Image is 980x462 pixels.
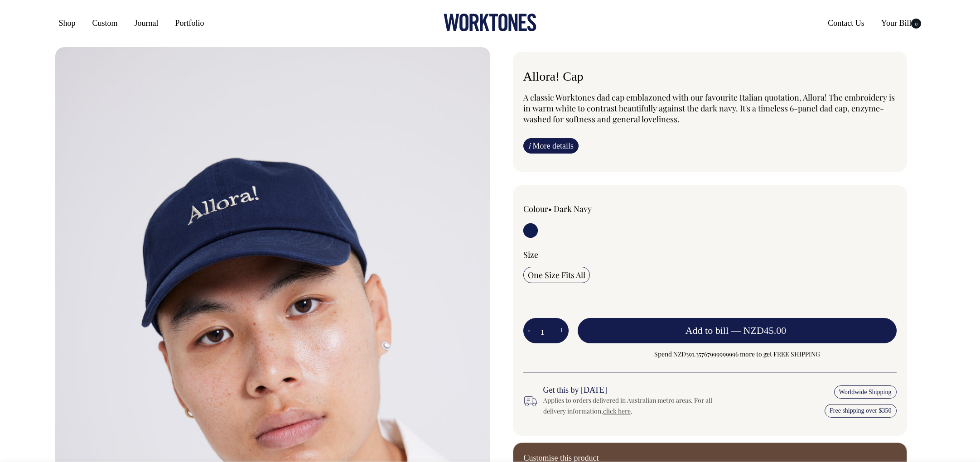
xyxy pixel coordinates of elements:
a: Custom [89,15,121,31]
a: Portfolio [172,15,208,31]
a: Journal [131,15,162,31]
a: click here [603,407,631,415]
a: Shop [55,15,79,31]
button: + [555,322,568,340]
div: Applies to orders delivered in Australian metro areas. For all delivery information, . [543,395,727,417]
span: 0 [911,19,921,29]
a: Contact Us [824,15,868,31]
button: - [523,322,535,340]
a: Your Bill0 [878,15,925,31]
input: One Size Fits All [523,267,590,283]
span: One Size Fits All [528,269,585,280]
